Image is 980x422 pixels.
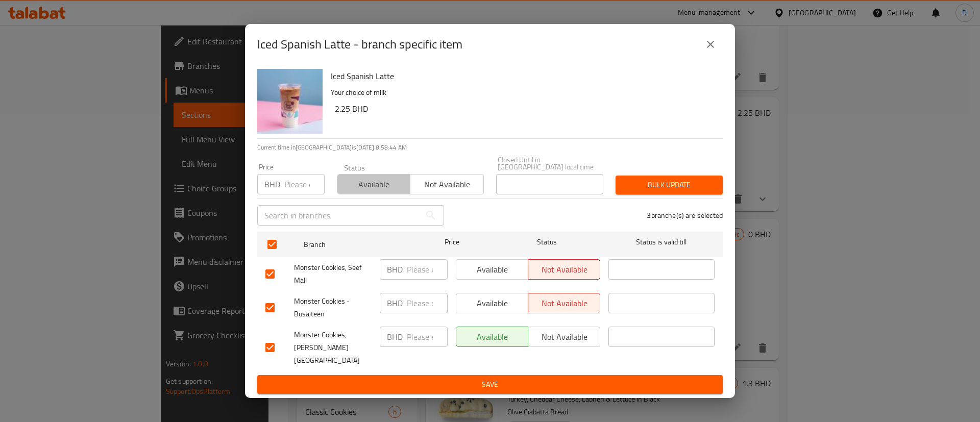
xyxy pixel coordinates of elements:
[407,327,448,347] input: Please enter price
[456,259,528,280] button: Available
[387,297,403,309] p: BHD
[532,262,596,277] span: Not available
[387,263,403,276] p: BHD
[414,177,479,192] span: Not available
[331,69,715,83] h6: Iced Spanish Latte
[284,174,325,194] input: Please enter price
[698,32,723,57] button: close
[387,331,403,343] p: BHD
[341,177,406,192] span: Available
[456,327,528,347] button: Available
[407,259,448,280] input: Please enter price
[528,293,600,313] button: Not available
[494,236,600,249] span: Status
[257,69,323,134] img: Iced Spanish Latte
[460,262,524,277] span: Available
[460,296,524,311] span: Available
[456,293,528,313] button: Available
[264,178,280,190] p: BHD
[335,102,715,116] h6: 2.25 BHD
[532,330,596,344] span: Not available
[257,375,723,394] button: Save
[265,378,715,391] span: Save
[257,205,421,226] input: Search in branches
[528,327,600,347] button: Not available
[624,179,715,191] span: Bulk update
[257,143,723,152] p: Current time in [GEOGRAPHIC_DATA] is [DATE] 8:58:44 AM
[418,236,486,249] span: Price
[528,259,600,280] button: Not available
[294,329,372,367] span: Monster Cookies, [PERSON_NAME] [GEOGRAPHIC_DATA]
[257,36,462,53] h2: Iced Spanish Latte - branch specific item
[294,295,372,320] span: Monster Cookies - Busaiteen
[331,86,715,99] p: Your choice of milk
[647,210,723,220] p: 3 branche(s) are selected
[532,296,596,311] span: Not available
[616,176,723,194] button: Bulk update
[460,330,524,344] span: Available
[304,238,410,251] span: Branch
[407,293,448,313] input: Please enter price
[337,174,410,194] button: Available
[294,261,372,287] span: Monster Cookies, Seef Mall
[608,236,715,249] span: Status is valid till
[410,174,483,194] button: Not available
